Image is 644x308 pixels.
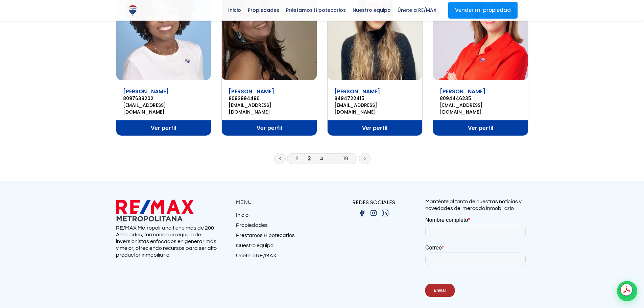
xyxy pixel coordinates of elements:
a: 8097638202 [123,95,205,102]
a: Ver perfil [433,120,528,136]
a: [PERSON_NAME] [229,88,274,95]
span: Únete a RE/MAX [394,5,440,15]
a: [EMAIL_ADDRESS][DOMAIN_NAME] [123,102,205,115]
a: [PERSON_NAME] [440,88,485,95]
a: 8094446235 [440,95,521,102]
a: Ver perfil [222,120,317,136]
p: MENÚ [236,198,322,207]
a: 8092994496 [229,95,310,102]
span: Nuestro equipo [349,5,394,15]
span: Propiedades [244,5,283,15]
p: Manténte al tanto de nuestras noticias y novedades del mercado inmobiliario. [425,198,528,212]
a: 19 [343,155,348,162]
img: facebook.png [358,209,366,217]
p: RE/MAX Metropolitana tiene más de 200 Asociados, formando un equipo de inversionistas enfocados e... [116,224,219,258]
img: instagram.png [369,209,378,217]
a: [PERSON_NAME] [123,88,169,95]
a: Únete a RE/MAX [236,252,322,262]
span: Préstamos Hipotecarios [283,5,349,15]
a: Propiedades [236,222,322,232]
a: 2 [296,155,299,162]
a: Ver perfil [116,120,211,136]
img: remax metropolitana logo [116,198,194,223]
a: 8494722415 [334,95,416,102]
img: linkedin.png [381,209,389,217]
span: Inicio [225,5,244,15]
a: [EMAIL_ADDRESS][DOMAIN_NAME] [229,102,310,115]
a: [EMAIL_ADDRESS][DOMAIN_NAME] [334,102,416,115]
a: [EMAIL_ADDRESS][DOMAIN_NAME] [440,102,521,115]
a: ... [332,155,335,162]
a: 3 [308,155,311,162]
a: Vender mi propiedad [448,2,518,19]
a: Nuestro equipo [236,242,322,252]
a: Préstamos Hipotecarios [236,232,322,242]
a: Ver perfil [328,120,423,136]
a: [PERSON_NAME] [334,88,380,95]
a: 4 [320,155,323,162]
img: Logo de REMAX [127,4,139,16]
p: REDES SOCIALES [322,198,425,207]
a: Inicio [236,212,322,222]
